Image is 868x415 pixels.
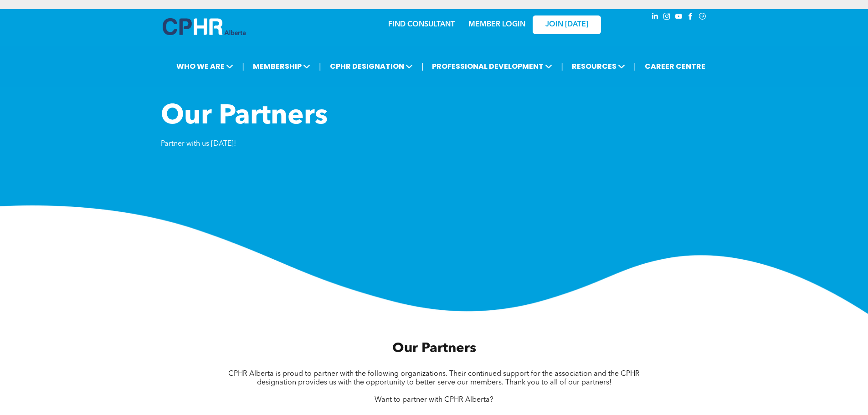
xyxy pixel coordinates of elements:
[375,396,493,404] span: Want to partner with CPHR Alberta?
[174,58,236,75] span: WHO WE ARE
[569,58,628,75] span: RESOURCES
[533,15,601,34] a: JOIN [DATE]
[242,57,244,76] li: |
[561,57,563,76] li: |
[392,342,476,355] span: Our Partners
[545,20,588,29] span: JOIN [DATE]
[650,11,660,24] a: linkedin
[228,370,640,386] span: CPHR Alberta is proud to partner with the following organizations. Their continued support for th...
[662,11,672,24] a: instagram
[642,58,708,75] a: CAREER CENTRE
[161,140,236,148] span: Partner with us [DATE]!
[429,58,555,75] span: PROFESSIONAL DEVELOPMENT
[686,11,696,24] a: facebook
[388,21,455,28] a: FIND CONSULTANT
[250,58,313,75] span: MEMBERSHIP
[163,18,246,35] img: A blue and white logo for cp alberta
[421,57,424,76] li: |
[161,103,328,130] span: Our Partners
[698,11,708,24] a: Social network
[327,58,416,75] span: CPHR DESIGNATION
[674,11,684,24] a: youtube
[634,57,636,76] li: |
[319,57,321,76] li: |
[468,21,525,28] a: MEMBER LOGIN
